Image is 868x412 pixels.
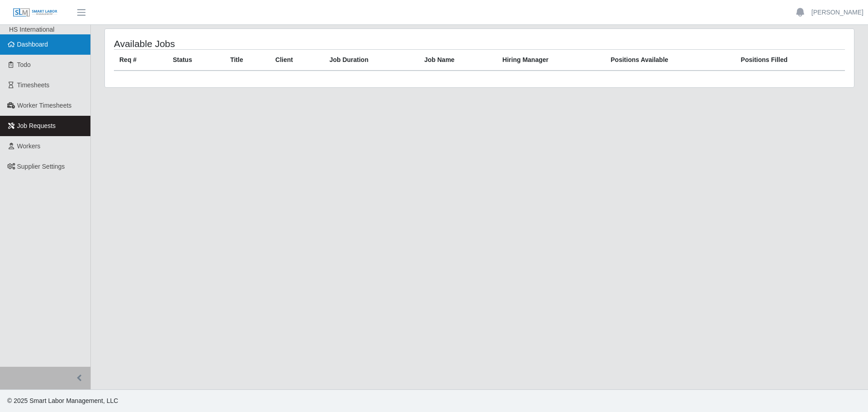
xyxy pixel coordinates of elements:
th: Req # [114,50,167,71]
span: Dashboard [17,41,48,48]
span: Timesheets [17,81,50,89]
img: SLM Logo [13,8,58,18]
span: Workers [17,142,41,150]
span: © 2025 Smart Labor Management, LLC [7,397,118,404]
th: Status [167,50,225,71]
span: Job Requests [17,122,56,129]
th: Positions Available [605,50,736,71]
span: HS International [9,26,54,33]
th: Job Duration [324,50,419,71]
a: [PERSON_NAME] [811,8,863,17]
span: Todo [17,61,31,68]
th: Client [270,50,324,71]
th: Positions Filled [736,50,845,71]
h4: Available Jobs [114,38,410,49]
span: Worker Timesheets [17,102,71,109]
th: Title [225,50,270,71]
span: Supplier Settings [17,163,65,170]
th: Job Name [419,50,497,71]
th: Hiring Manager [497,50,605,71]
